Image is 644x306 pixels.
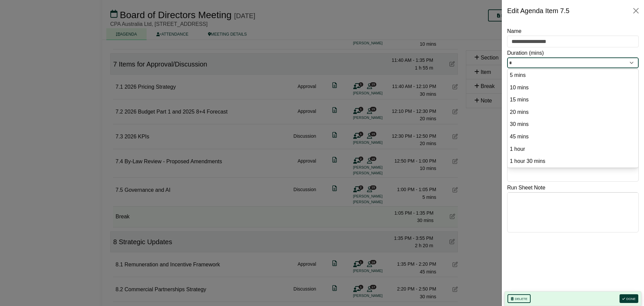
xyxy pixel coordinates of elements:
[509,145,637,154] option: 1 hour
[631,5,641,16] button: Close
[507,143,638,156] li: 60
[507,82,638,94] li: 10
[507,118,638,131] li: 30
[507,27,522,36] label: Name
[507,183,545,192] label: Run Sheet Note
[507,94,638,106] li: 15
[620,294,638,303] button: Done
[509,83,637,92] option: 10 mins
[509,120,637,129] option: 30 mins
[509,108,637,117] option: 20 mins
[509,95,637,104] option: 15 mins
[509,157,637,166] option: 1 hour 30 mins
[507,69,638,82] li: 5
[507,5,570,16] div: Edit Agenda Item 7.5
[509,71,637,80] option: 5 mins
[507,131,638,143] li: 45
[509,132,637,141] option: 45 mins
[507,155,638,168] li: 90
[507,106,638,119] li: 20
[507,49,544,57] label: Duration (mins)
[507,294,531,303] button: Delete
